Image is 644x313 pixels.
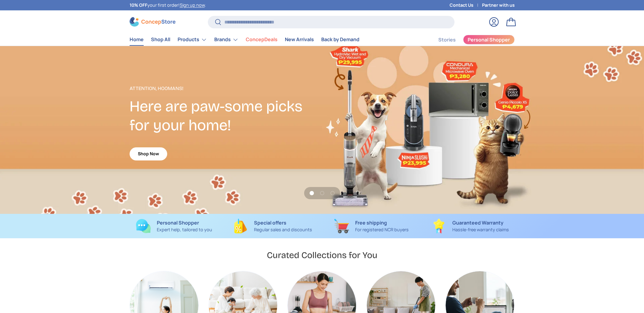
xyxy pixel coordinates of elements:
h2: Curated Collections for You [267,250,377,261]
a: Shop Now [130,147,167,160]
strong: 10% OFF [130,2,147,8]
summary: Products [174,34,211,46]
p: Expert help, tailored to you [157,226,212,233]
a: Sign up now [180,2,205,8]
p: your first order! . [130,2,206,9]
strong: Special offers [254,219,286,226]
a: Free shipping For registered NCR buyers [327,219,416,233]
a: Partner with us [482,2,515,9]
a: New Arrivals [285,34,314,45]
a: Contact Us [450,2,482,9]
nav: Secondary [424,34,515,46]
a: Products [178,34,207,46]
strong: Free shipping [355,219,387,226]
a: Shop All [151,34,170,45]
a: Guaranteed Warranty Hassle-free warranty claims [426,219,515,233]
a: Home [130,34,144,45]
a: Personal Shopper Expert help, tailored to you [130,219,219,233]
a: Special offers Regular sales and discounts [228,219,317,233]
nav: Primary [130,34,359,46]
a: Brands [214,34,238,46]
p: Attention, Hoomans! [130,85,322,92]
p: Hassle-free warranty claims [452,226,509,233]
p: Regular sales and discounts [254,226,312,233]
strong: Personal Shopper [157,219,199,226]
span: Personal Shopper [468,37,510,42]
a: Stories [438,34,456,46]
summary: Brands [211,34,242,46]
a: Back by Demand [321,34,359,45]
img: ConcepStore [130,17,175,27]
a: ConcepDeals [246,34,278,45]
strong: Guaranteed Warranty [452,219,503,226]
h2: Here are paw-some picks for your home! [130,97,322,135]
a: Personal Shopper [463,35,515,45]
p: For registered NCR buyers [355,226,409,233]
